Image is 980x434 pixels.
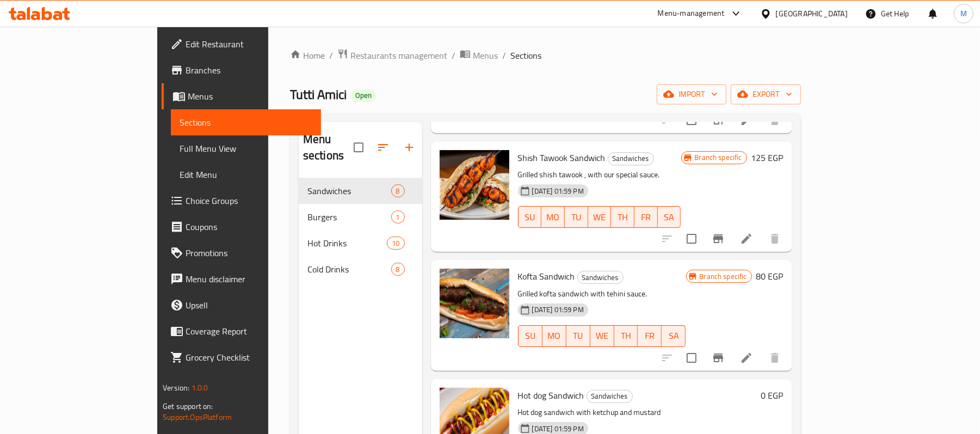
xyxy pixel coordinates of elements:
[705,345,731,371] button: Branch-specific-item
[186,220,312,233] span: Coupons
[658,206,681,228] button: SA
[396,134,422,160] button: Add section
[518,206,542,228] button: SU
[658,7,725,20] div: Menu-management
[307,210,391,224] span: Burgers
[762,345,788,371] button: delete
[756,269,784,284] h6: 80 EGP
[731,84,801,104] button: export
[680,227,703,250] span: Select to update
[502,49,506,62] li: /
[960,8,967,20] span: M
[303,131,354,164] h2: Menu sections
[662,325,686,347] button: SA
[171,109,321,135] a: Sections
[638,325,662,347] button: FR
[595,328,610,344] span: WE
[186,246,312,259] span: Promotions
[186,351,312,364] span: Grocery Checklist
[162,240,321,266] a: Promotions
[523,209,538,225] span: SU
[192,381,208,395] span: 1.0.0
[518,168,681,182] p: Grilled shish tawook , with our special sauce.
[657,84,726,104] button: import
[740,232,753,245] a: Edit menu item
[762,226,788,252] button: delete
[460,48,498,63] a: Menus
[590,325,614,347] button: WE
[186,64,312,77] span: Branches
[695,271,751,282] span: Branch specific
[577,271,624,284] div: Sandwiches
[347,136,370,159] span: Select all sections
[518,387,584,404] span: Hot dog Sandwich
[634,206,658,228] button: FR
[541,206,565,228] button: MO
[518,406,757,419] p: Hot dog sandwich with ketchup and mustard
[307,263,391,276] span: Cold Drinks
[180,142,312,155] span: Full Menu View
[351,89,376,102] div: Open
[565,206,588,228] button: TU
[680,346,703,369] span: Select to update
[171,135,321,162] a: Full Menu View
[587,390,632,402] span: Sandwiches
[761,388,784,403] h6: 0 EGP
[392,264,404,275] span: 8
[290,82,347,107] span: Tutti Amici
[666,328,681,344] span: SA
[593,209,607,225] span: WE
[751,150,784,165] h6: 125 EGP
[307,237,387,250] span: Hot Drinks
[566,325,590,347] button: TU
[162,83,321,109] a: Menus
[163,399,213,413] span: Get support on:
[528,424,588,434] span: [DATE] 01:59 PM
[608,152,654,165] span: Sandwiches
[186,194,312,207] span: Choice Groups
[705,226,731,252] button: Branch-specific-item
[290,48,801,63] nav: breadcrumb
[614,325,638,347] button: TH
[739,88,792,101] span: export
[299,173,422,287] nav: Menu sections
[662,209,677,225] span: SA
[569,209,584,225] span: TU
[615,209,630,225] span: TH
[546,209,560,225] span: MO
[387,237,404,250] div: items
[163,381,189,395] span: Version:
[307,184,391,197] span: Sandwiches
[299,204,422,230] div: Burgers1
[162,188,321,214] a: Choice Groups
[518,150,606,166] span: Shish Tawook Sandwich
[387,238,404,249] span: 10
[162,292,321,318] a: Upsell
[639,209,654,225] span: FR
[329,49,333,62] li: /
[691,152,747,163] span: Branch specific
[392,186,404,196] span: 8
[391,210,405,224] div: items
[611,206,634,228] button: TH
[523,328,538,344] span: SU
[619,328,634,344] span: TH
[337,48,447,63] a: Restaurants management
[543,325,566,347] button: MO
[528,305,588,315] span: [DATE] 01:59 PM
[776,8,848,20] div: [GEOGRAPHIC_DATA]
[510,49,541,62] span: Sections
[452,49,455,62] li: /
[186,299,312,312] span: Upsell
[351,91,376,100] span: Open
[440,269,509,338] img: Kofta Sandwich
[299,256,422,282] div: Cold Drinks8
[162,344,321,370] a: Grocery Checklist
[608,152,654,165] div: Sandwiches
[186,38,312,51] span: Edit Restaurant
[440,150,509,220] img: Shish Tawook Sandwich
[588,206,612,228] button: WE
